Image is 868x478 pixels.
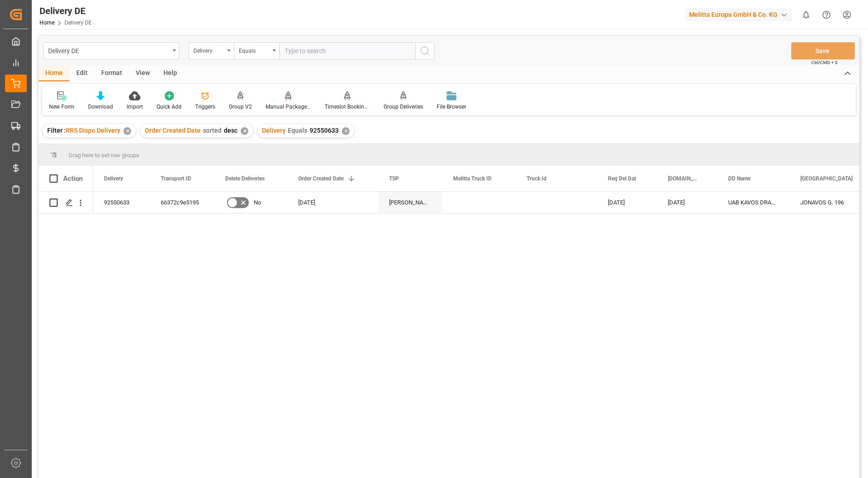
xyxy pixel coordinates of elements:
div: Group Deliveries [384,103,423,111]
div: [DATE] [657,192,717,213]
button: Save [791,42,855,60]
button: search button [415,42,434,60]
div: Group V2 [229,103,252,111]
div: [PERSON_NAME] Export [378,192,442,213]
span: Equals [288,127,307,134]
button: show 0 new notifications [796,5,816,25]
span: TSP [389,175,399,182]
span: No [254,192,261,213]
div: Quick Add [157,103,182,111]
div: [DATE] [597,192,657,213]
span: Transport ID [161,175,191,182]
div: UAB KAVOS DRAUGAS [717,192,789,213]
div: Delivery DE [39,4,92,18]
div: Delivery DE [48,45,169,56]
div: Delivery [193,45,224,55]
a: Home [39,20,54,26]
span: Order Created Date [145,127,201,134]
div: Equals [239,45,270,55]
div: [DATE] [287,192,378,213]
div: Action [63,174,83,183]
button: open menu [188,42,234,60]
span: sorted [203,127,222,134]
div: File Browser [437,103,466,111]
button: open menu [234,42,279,60]
div: Press SPACE to select this row. [39,192,93,214]
div: View [129,66,157,81]
span: [DOMAIN_NAME] Dat [668,175,698,182]
span: Delete Deliveries [225,175,265,182]
span: DD Name [728,175,750,182]
button: Melitta Europa GmbH & Co. KG [686,6,796,23]
span: Ctrl/CMD + S [811,59,838,66]
div: Download [88,103,113,111]
input: Type to search [279,42,415,60]
div: 66372c9e5195 [150,192,214,213]
span: Delivery [104,175,123,182]
div: Home [39,66,69,81]
div: Edit [69,66,94,81]
button: Help Center [816,5,837,25]
span: Delivery [262,127,286,134]
div: Manual Package TypeDetermination [266,103,311,111]
div: Timeslot Booking Report [325,103,370,111]
div: ✕ [241,127,248,135]
span: Order Created Date [298,175,344,182]
span: 92550633 [310,127,339,134]
div: Import [127,103,143,111]
div: Format [94,66,129,81]
span: desc [224,127,237,134]
span: Melitta Truck ID [453,175,492,182]
span: [GEOGRAPHIC_DATA] [800,175,853,182]
span: Truck Id [527,175,547,182]
span: Filter : [47,127,66,134]
div: ✕ [342,127,350,135]
div: Triggers [195,103,215,111]
span: RRS Dispo Delivery [66,127,120,134]
div: 92550633 [93,192,150,213]
div: Help [157,66,184,81]
span: Drag here to set row groups [69,152,139,159]
div: ✕ [123,127,131,135]
div: New Form [49,103,74,111]
span: Req Del Dat [608,175,636,182]
button: open menu [43,42,179,60]
div: Melitta Europa GmbH & Co. KG [686,8,792,21]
